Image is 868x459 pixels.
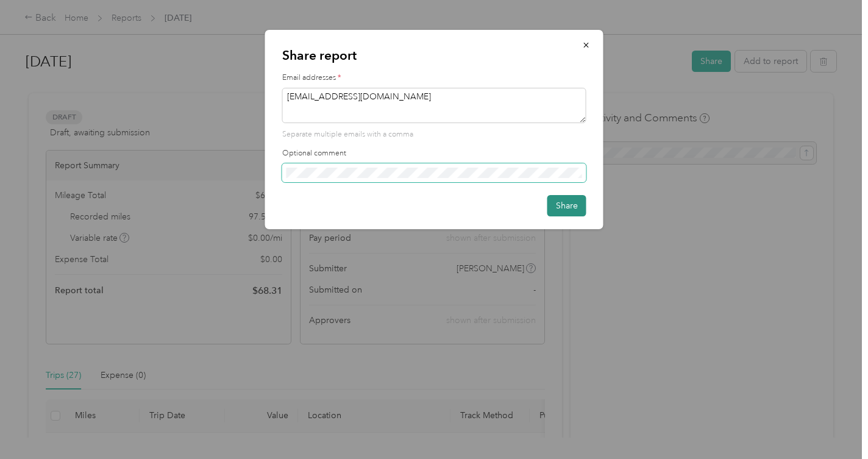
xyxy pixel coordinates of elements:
label: Optional comment [282,148,586,159]
iframe: Everlance-gr Chat Button Frame [800,391,868,459]
textarea: [EMAIL_ADDRESS][DOMAIN_NAME] [282,88,586,123]
p: Separate multiple emails with a comma [282,129,586,140]
label: Email addresses [282,73,586,84]
button: Share [547,195,586,216]
p: Share report [282,47,586,64]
